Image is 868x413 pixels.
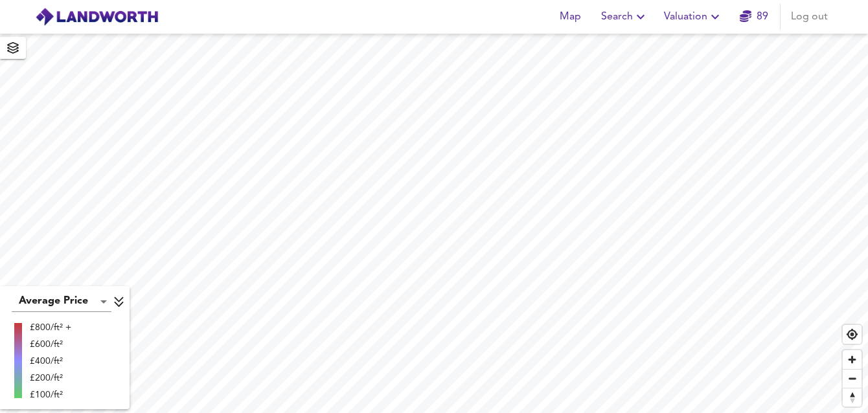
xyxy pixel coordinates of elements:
button: Map [549,4,591,30]
div: £400/ft² [30,355,71,368]
button: 89 [733,4,775,30]
button: Find my location [843,325,862,344]
button: Search [596,4,654,30]
a: 89 [740,8,768,26]
button: Zoom in [843,350,862,369]
span: Valuation [664,8,723,26]
button: Log out [786,4,833,30]
div: £200/ft² [30,372,71,385]
div: £800/ft² + [30,321,71,334]
button: Valuation [659,4,728,30]
img: logo [35,7,159,27]
div: £100/ft² [30,388,71,401]
div: Average Price [12,291,111,312]
span: Reset bearing to north [843,388,862,407]
span: Map [554,8,586,26]
span: Log out [791,8,828,26]
button: Reset bearing to north [843,388,862,407]
div: £600/ft² [30,338,71,351]
span: Zoom out [843,370,862,388]
button: Zoom out [843,369,862,388]
span: Search [601,8,648,26]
